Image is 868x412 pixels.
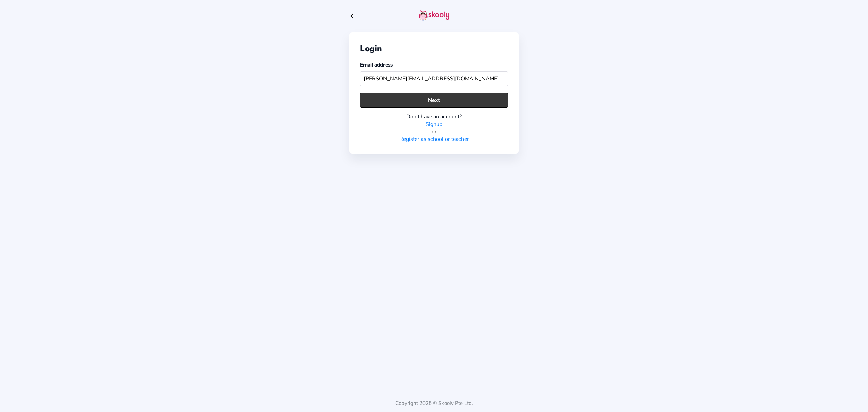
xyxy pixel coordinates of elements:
div: Login [360,43,508,54]
a: Register as school or teacher [399,135,469,143]
a: Signup [426,120,442,128]
div: Don't have an account? [360,113,508,120]
button: arrow back outline [349,12,357,20]
img: skooly-logo.png [419,10,449,21]
button: Next [360,93,508,108]
div: or [360,128,508,135]
label: Email address [360,61,393,68]
input: Your email address [360,71,508,86]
